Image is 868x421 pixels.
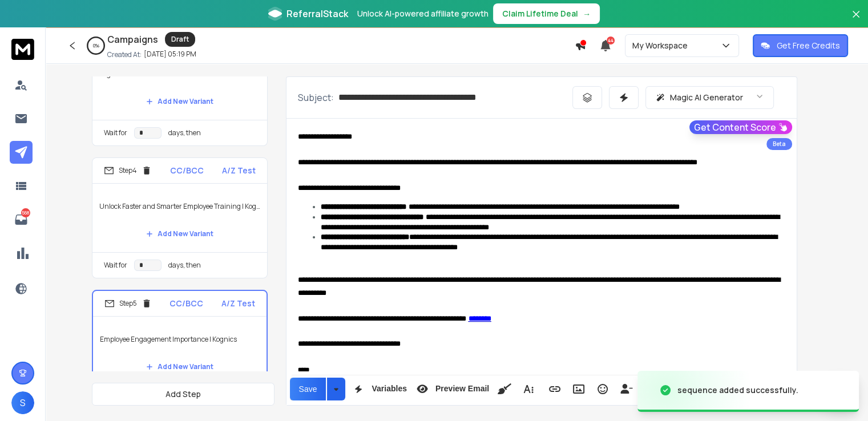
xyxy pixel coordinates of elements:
[411,378,491,400] button: Preview Email
[607,37,615,44] span: 44
[11,391,34,414] button: S
[92,290,268,412] li: Step5CC/BCCA/Z TestEmployee Engagement Importance | KognicsAdd New VariantWait fordays, then
[568,378,590,400] button: Insert Image (Ctrl+P)
[104,165,152,176] div: Step 4
[348,378,409,400] button: Variables
[168,261,201,270] p: days, then
[104,261,127,270] p: Wait for
[766,138,792,150] div: Beta
[21,208,30,217] p: 568
[92,157,268,278] li: Step4CC/BCCA/Z TestUnlock Faster and Smarter Employee Training | KognicsAdd New VariantWait forda...
[107,33,158,46] h1: Campaigns
[670,92,743,103] p: Magic AI Generator
[286,7,348,21] span: ReferralStack
[221,298,255,309] p: A/Z Test
[753,34,848,57] button: Get Free Credits
[290,378,326,400] button: Save
[494,378,515,400] button: Clean HTML
[777,40,840,51] p: Get Free Credits
[170,165,204,176] p: CC/BCC
[222,165,256,176] p: A/Z Test
[107,50,142,59] p: Created At:
[677,384,798,396] div: sequence added successfully.
[583,8,591,19] span: →
[689,120,792,134] button: Get Content Score
[137,222,223,245] button: Add New Variant
[100,323,260,355] p: Employee Engagement Importance | Kognics
[433,384,491,394] span: Preview Email
[104,298,152,309] div: Step 5
[165,32,195,47] div: Draft
[592,378,613,400] button: Emoticons
[518,378,539,400] button: More Text
[137,90,223,113] button: Add New Variant
[137,355,223,378] button: Add New Variant
[616,378,637,400] button: Insert Unsubscribe Link
[10,208,33,231] a: 568
[144,50,196,59] p: [DATE] 05:19 PM
[357,8,488,19] p: Unlock AI-powered affiliate growth
[99,191,260,222] p: Unlock Faster and Smarter Employee Training | Kognics
[645,86,774,109] button: Magic AI Generator
[544,378,566,400] button: Insert Link (Ctrl+K)
[169,298,203,309] p: CC/BCC
[92,383,274,406] button: Add Step
[493,3,600,24] button: Claim Lifetime Deal→
[849,7,863,34] button: Close banner
[93,42,99,49] p: 0 %
[168,128,201,137] p: days, then
[632,40,692,51] p: My Workspace
[369,384,409,394] span: Variables
[298,91,334,104] p: Subject:
[104,128,127,137] p: Wait for
[92,25,268,146] li: Step3CC/BCCA/Z TestKognics LMS Customer ReviewsAdd New VariantWait fordays, then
